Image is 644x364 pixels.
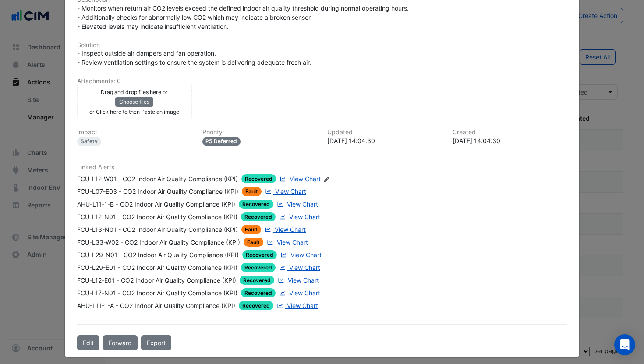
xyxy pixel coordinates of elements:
div: [DATE] 14:04:30 [453,136,567,145]
a: View Chart [277,263,320,272]
div: AHU-L11-1-A - CO2 Indoor Air Quality Compliance (KPI) [77,301,235,310]
span: View Chart [290,251,322,259]
span: - Inspect outside air dampers and fan operation. - Review ventilation settings to ensure the syst... [77,49,311,66]
h6: Attachments: 0 [77,77,567,85]
span: View Chart [290,175,321,182]
div: FCU-L12-W01 - CO2 Indoor Air Quality Compliance (KPI) [77,174,238,183]
span: Fault [244,238,263,247]
a: View Chart [277,288,320,297]
small: Drag and drop files here or [101,89,168,95]
a: View Chart [275,199,318,209]
button: Edit [77,335,99,350]
button: Forward [103,335,138,350]
small: or Click here to then Paste an image [89,108,179,115]
a: View Chart [275,301,318,310]
span: Recovered [241,263,276,272]
div: FCU-L33-W02 - CO2 Indoor Air Quality Compliance (KPI) [77,238,240,247]
h6: Impact [77,129,192,136]
fa-icon: Edit Linked Alerts [323,176,330,182]
div: Open Intercom Messenger [614,334,635,355]
a: View Chart [265,238,308,247]
div: FCU-L17-N01 - CO2 Indoor Air Quality Compliance (KPI) [77,288,237,297]
div: FCU-L07-E03 - CO2 Indoor Air Quality Compliance (KPI) [77,187,238,196]
div: FCU-L29-N01 - CO2 Indoor Air Quality Compliance (KPI) [77,250,239,259]
span: Recovered [240,276,274,285]
div: [DATE] 14:04:30 [327,136,442,145]
span: Recovered [242,250,277,259]
a: View Chart [279,250,322,259]
div: Safety [77,137,101,146]
span: Fault [242,187,262,196]
a: View Chart [276,276,319,285]
button: Choose files [115,97,153,107]
h6: Created [453,129,567,136]
span: Recovered [241,174,276,183]
a: View Chart [278,174,321,183]
span: View Chart [289,264,320,271]
span: Recovered [241,288,276,297]
span: View Chart [287,200,318,208]
span: Fault [241,225,261,234]
div: FCU-L13-N01 - CO2 Indoor Air Quality Compliance (KPI) [77,225,238,234]
span: View Chart [277,238,308,246]
a: View Chart [263,187,306,196]
div: FCU-L29-E01 - CO2 Indoor Air Quality Compliance (KPI) [77,263,237,272]
a: View Chart [277,212,320,221]
span: View Chart [289,289,320,297]
h6: Solution [77,42,567,49]
div: FCU-L12-N01 - CO2 Indoor Air Quality Compliance (KPI) [77,212,237,221]
span: Recovered [241,212,276,221]
div: AHU-L11-1-B - CO2 Indoor Air Quality Compliance (KPI) [77,199,235,209]
span: View Chart [288,276,319,284]
a: Export [141,335,171,350]
h6: Linked Alerts [77,164,567,171]
span: Recovered [239,199,273,209]
div: FCU-L12-E01 - CO2 Indoor Air Quality Compliance (KPI) [77,276,236,285]
a: View Chart [263,225,306,234]
span: - Monitors when return air CO2 levels exceed the defined indoor air quality threshold during norm... [77,4,410,30]
span: Recovered [239,301,273,310]
span: View Chart [287,302,318,309]
h6: Priority [202,129,317,136]
div: P5 Deferred [202,137,241,146]
h6: Updated [327,129,442,136]
span: View Chart [275,188,306,195]
span: View Chart [275,226,306,233]
span: View Chart [289,213,320,220]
